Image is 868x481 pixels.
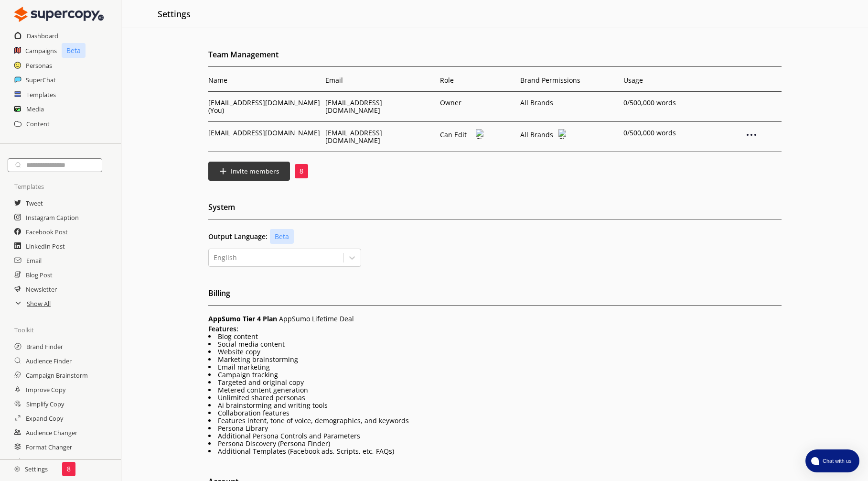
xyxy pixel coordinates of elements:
p: 0 /500,000 words [623,129,722,137]
h2: System [208,200,782,219]
li: Website copy [208,348,782,356]
p: Role [440,77,515,84]
img: Close [14,466,20,472]
a: SuperChat [26,73,56,87]
a: Content [26,117,50,131]
li: Targeted and original copy [208,379,782,386]
li: Metered content generation [208,386,782,394]
p: Email [325,77,435,84]
p: Owner [440,99,461,107]
p: All Brands [520,131,556,139]
li: Persona Library [208,425,782,432]
p: [EMAIL_ADDRESS][DOMAIN_NAME] [208,129,321,137]
a: Format Changer [26,440,72,454]
div: Remove Member [746,129,758,142]
li: Persona Discovery (Persona Finder) [208,440,782,448]
a: Simplify Copy [26,397,64,411]
p: Name [208,77,321,84]
li: Ai brainstorming and writing tools [208,402,782,409]
a: Tweet [26,196,43,210]
button: atlas-launcher [805,449,859,472]
li: Blog content [208,333,782,340]
button: Invite members [208,162,290,181]
a: Brand Finder [26,339,63,354]
a: Campaign Brainstorm [26,368,88,383]
li: Campaign tracking [208,371,782,379]
p: 8 [300,167,303,175]
p: Usage [623,77,722,84]
p: [EMAIL_ADDRESS][DOMAIN_NAME] (You) [208,99,321,114]
a: Email [26,253,42,268]
a: Personas [26,58,52,73]
li: Social media content [208,340,782,348]
p: 8 [67,465,71,473]
p: [EMAIL_ADDRESS][DOMAIN_NAME] [325,99,435,114]
h2: Team Management [208,47,782,67]
a: Facebook Post [26,225,68,239]
p: AppSumo Lifetime Deal [208,315,782,323]
a: Audience Changer [26,426,77,440]
a: Newsletter [26,282,57,296]
a: Expand Copy [26,411,63,426]
a: Tone Changer [26,454,65,469]
img: Close [14,5,104,24]
b: Output Language: [208,233,268,240]
li: Additional Persona Controls and Parameters [208,432,782,440]
span: Chat with us [819,457,854,465]
a: Show All [27,296,51,311]
h2: Templates [26,87,56,102]
h2: Billing [208,286,782,306]
a: Dashboard [27,29,58,43]
a: Media [26,102,44,116]
a: LinkedIn Post [26,239,65,253]
a: Campaigns [25,44,57,58]
p: [EMAIL_ADDRESS][DOMAIN_NAME] [325,129,435,144]
p: 0 /500,000 words [623,99,722,107]
li: Additional Templates (Facebook ads, Scripts, etc, FAQs) [208,448,782,455]
img: Close [746,129,757,141]
p: All Brands [520,99,556,107]
a: Audience Finder [26,354,72,368]
h2: Settings [158,5,191,23]
p: Can Edit [440,131,473,139]
p: Beta [270,229,294,244]
li: Collaboration features [208,409,782,417]
a: Improve Copy [26,383,65,397]
img: Close [558,129,567,139]
li: Email marketing [208,363,782,371]
li: Unlimited shared personas [208,394,782,402]
a: Instagram Caption [26,210,79,225]
b: Features: [208,324,238,333]
p: Brand Permissions [520,77,619,84]
li: Marketing brainstorming [208,356,782,363]
b: Invite members [231,167,279,175]
a: Blog Post [26,268,53,282]
span: AppSumo Tier 4 Plan [208,314,277,323]
p: Beta [62,43,86,58]
li: Features intent, tone of voice, demographics, and keywords [208,417,782,425]
img: Close [476,129,484,139]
